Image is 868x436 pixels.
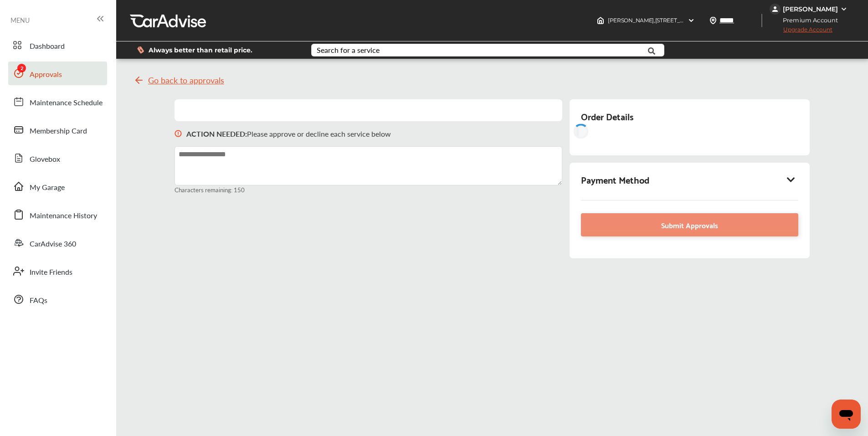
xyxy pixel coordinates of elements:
span: Maintenance History [30,210,97,222]
a: Dashboard [8,33,107,57]
span: Dashboard [30,41,65,52]
span: Always better than retail price. [149,47,252,53]
img: WGsFRI8htEPBVLJbROoPRyZpYNWhNONpIPPETTm6eUC0GeLEiAAAAAElFTkSuQmCC [840,5,847,13]
a: Submit Approvals [581,213,798,236]
span: Invite Friends [30,267,72,278]
div: Payment Method [581,172,798,187]
b: ACTION NEEDED : [186,128,247,139]
img: svg+xml;base64,PHN2ZyB4bWxucz0iaHR0cDovL3d3dy53My5vcmcvMjAwMC9zdmciIHdpZHRoPSIyNCIgaGVpZ2h0PSIyNC... [134,75,144,86]
span: Glovebox [30,154,60,165]
div: [PERSON_NAME] [783,5,838,13]
a: My Garage [8,174,107,198]
span: Premium Account [770,15,845,25]
div: Search for a service [317,46,380,54]
span: FAQs [30,295,47,307]
div: Order Details [581,108,633,124]
small: Characters remaining: 150 [175,185,562,194]
iframe: Button to launch messaging window [832,400,861,429]
a: Maintenance History [8,203,107,226]
p: Please approve or decline each service below [186,128,391,139]
span: Submit Approvals [661,219,718,231]
img: jVpblrzwTbfkPYzPPzSLxeg0AAAAASUVORK5CYII= [770,4,781,15]
span: [PERSON_NAME] , [STREET_ADDRESS] [GEOGRAPHIC_DATA] , NJ 08002 [608,17,795,24]
a: Approvals [8,62,107,85]
img: dollor_label_vector.a70140d1.svg [137,46,144,54]
span: Go back to approvals [148,76,224,85]
a: FAQs [8,287,107,311]
span: Membership Card [30,125,87,137]
img: header-divider.bc55588e.svg [761,14,762,27]
a: Membership Card [8,118,107,142]
a: Glovebox [8,146,107,170]
span: Upgrade Account [770,26,832,37]
img: svg+xml;base64,PHN2ZyB3aWR0aD0iMTYiIGhlaWdodD0iMTciIHZpZXdCb3g9IjAgMCAxNiAxNyIgZmlsbD0ibm9uZSIgeG... [175,121,182,146]
img: location_vector.a44bc228.svg [709,17,717,24]
span: Maintenance Schedule [30,97,103,109]
a: CarAdvise 360 [8,231,107,255]
img: header-home-logo.8d720a4f.svg [597,17,604,24]
a: Maintenance Schedule [8,90,107,113]
a: Invite Friends [8,259,107,283]
span: CarAdvise 360 [30,238,76,250]
span: Approvals [30,69,62,81]
span: My Garage [30,182,65,194]
img: header-down-arrow.9dd2ce7d.svg [688,17,695,24]
span: MENU [10,16,30,24]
